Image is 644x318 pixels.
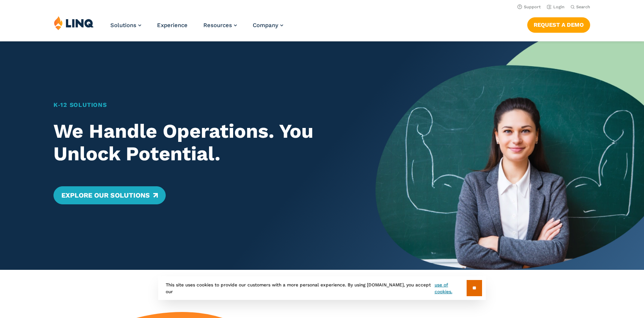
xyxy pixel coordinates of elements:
[203,22,237,29] a: Resources
[158,276,486,300] div: This site uses cookies to provide our customers with a more personal experience. By using [DOMAIN...
[157,22,188,29] a: Experience
[375,41,644,270] img: Home Banner
[203,22,232,29] span: Resources
[253,22,283,29] a: Company
[110,16,283,41] nav: Primary Navigation
[435,281,467,295] a: use of cookies.
[54,16,94,30] img: LINQ | K‑12 Software
[527,17,590,32] a: Request a Demo
[527,16,590,32] nav: Button Navigation
[110,22,136,29] span: Solutions
[253,22,278,29] span: Company
[110,22,141,29] a: Solutions
[53,100,349,110] h1: K‑12 Solutions
[53,120,349,165] h2: We Handle Operations. You Unlock Potential.
[576,5,590,9] span: Search
[517,5,541,9] a: Support
[571,4,590,10] button: Open Search Bar
[547,5,565,9] a: Login
[53,186,165,204] a: Explore Our Solutions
